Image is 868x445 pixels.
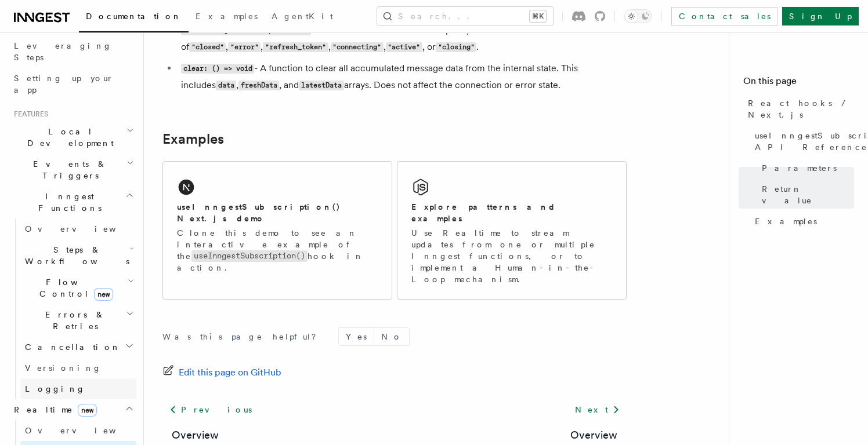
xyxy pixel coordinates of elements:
[272,12,333,21] span: AgentKit
[196,12,258,21] span: Examples
[178,60,627,94] li: - A function to clear all accumulated message data from the internal state. This includes , , and...
[9,68,136,100] a: Setting up your app
[377,7,553,25] button: Search...⌘K
[20,304,136,337] button: Errors & Retries
[265,3,340,31] a: AgentKit
[228,42,261,52] code: "error"
[162,161,392,300] a: useInngestSubscription() Next.js demoClone this demo to see an interactive example of theuseInnge...
[94,288,113,301] span: new
[178,22,627,56] li: - The current state of the subscription, one of , , , , , or .
[762,183,854,206] span: Return value
[162,131,224,147] a: Examples
[331,42,384,52] code: "connecting"
[162,331,324,342] p: Was this page helpful?
[757,158,854,178] a: Parameters
[9,154,136,186] button: Events & Triggers
[411,227,612,285] p: Use Realtime to stream updates from one or multiple Inngest functions, or to implement a Human-in...
[20,341,121,353] span: Cancellation
[9,399,136,420] button: Realtimenew
[750,211,854,232] a: Examples
[530,10,546,22] kbd: ⌘K
[25,224,144,234] span: Overview
[782,7,859,25] a: Sign Up
[189,3,265,31] a: Examples
[177,227,378,273] p: Clone this demo to see an interactive example of the hook in action.
[191,250,308,261] code: useInngestSubscription()
[9,218,136,399] div: Inngest Functions
[9,110,48,119] span: Features
[79,3,189,32] a: Documentation
[25,384,85,393] span: Logging
[25,363,102,373] span: Versioning
[386,42,422,52] code: "active"
[179,364,281,381] span: Edit this page on GitHub
[216,81,236,90] code: data
[20,420,136,441] a: Overview
[748,97,854,121] span: React hooks / Next.js
[743,93,854,125] a: React hooks / Next.js
[263,42,328,52] code: "refresh_token"
[9,35,136,68] a: Leveraging Steps
[299,81,343,90] code: latestData
[568,399,627,420] a: Next
[25,426,144,435] span: Overview
[9,158,126,181] span: Events & Triggers
[162,364,281,381] a: Edit this page on GitHub
[411,201,612,224] h2: Explore patterns and examples
[671,7,777,25] a: Contact sales
[238,81,279,90] code: freshData
[9,186,136,218] button: Inngest Functions
[755,216,817,227] span: Examples
[339,328,374,345] button: Yes
[9,191,125,214] span: Inngest Functions
[624,9,652,23] button: Toggle dark mode
[20,244,129,267] span: Steps & Workflows
[189,42,226,52] code: "closed"
[20,378,136,399] a: Logging
[181,64,254,74] code: clear: () => void
[162,399,258,420] a: Previous
[397,161,627,300] a: Explore patterns and examplesUse Realtime to stream updates from one or multiple Inngest function...
[570,427,617,443] a: Overview
[762,162,837,174] span: Parameters
[20,239,136,272] button: Steps & Workflows
[436,42,476,52] code: "closing"
[20,358,136,378] a: Versioning
[9,126,126,149] span: Local Development
[20,218,136,239] a: Overview
[374,328,409,345] button: No
[9,404,97,415] span: Realtime
[20,272,136,304] button: Flow Controlnew
[172,427,219,443] a: Overview
[9,121,136,154] button: Local Development
[14,74,114,94] span: Setting up your app
[750,125,854,158] a: useInngestSubscription() API Reference
[743,74,854,93] h4: On this page
[20,309,126,332] span: Errors & Retries
[20,337,136,358] button: Cancellation
[78,404,97,417] span: new
[757,178,854,211] a: Return value
[86,12,182,21] span: Documentation
[14,41,112,62] span: Leveraging Steps
[20,276,128,300] span: Flow Control
[177,201,378,224] h2: useInngestSubscription() Next.js demo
